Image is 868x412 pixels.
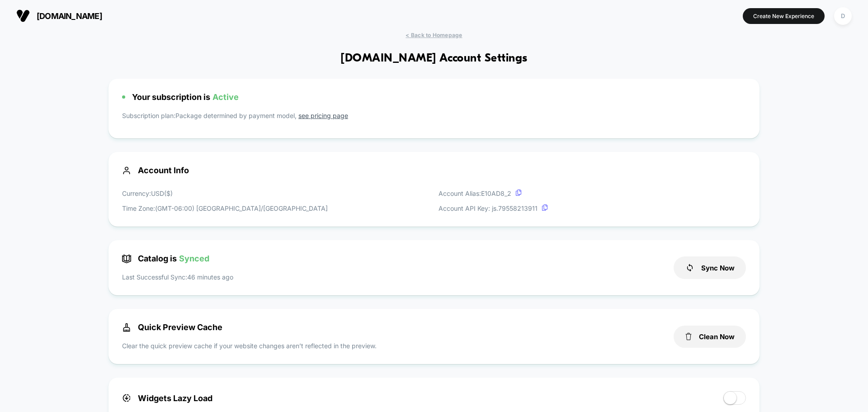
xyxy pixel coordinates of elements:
[831,7,854,25] button: D
[122,189,328,198] p: Currency: USD ( $ )
[37,11,102,21] span: [DOMAIN_NAME]
[674,256,746,279] button: Sync Now
[439,204,548,213] p: Account API Key: js. 79558213911
[122,272,233,282] p: Last Successful Sync: 46 minutes ago
[212,92,239,102] span: Active
[132,92,239,102] span: Your subscription is
[122,204,328,213] p: Time Zone: (GMT-06:00) [GEOGRAPHIC_DATA]/[GEOGRAPHIC_DATA]
[122,111,746,125] p: Subscription plan: Package determined by payment model,
[298,112,348,119] a: see pricing page
[122,322,222,332] span: Quick Preview Cache
[122,393,212,403] span: Widgets Lazy Load
[122,254,209,263] span: Catalog is
[439,189,548,198] p: Account Alias: E10AD8_2
[122,341,377,350] p: Clear the quick preview cache if your website changes aren’t reflected in the preview.
[14,9,105,23] button: [DOMAIN_NAME]
[743,8,825,24] button: Create New Experience
[674,326,746,348] button: Clean Now
[834,7,852,25] div: D
[406,32,462,38] span: < Back to Homepage
[340,52,527,65] h1: [DOMAIN_NAME] Account Settings
[179,254,209,263] span: Synced
[122,166,746,175] span: Account Info
[16,9,30,23] img: Visually logo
